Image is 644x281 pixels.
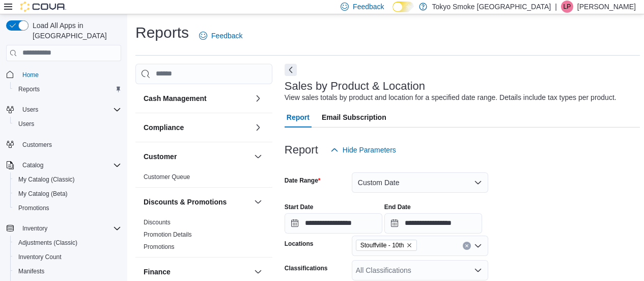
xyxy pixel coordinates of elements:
button: My Catalog (Beta) [10,187,125,201]
span: Inventory Count [14,251,121,263]
span: Customers [22,141,52,149]
a: Reports [14,83,44,95]
span: Inventory [22,224,47,233]
button: Compliance [144,122,250,133]
span: Email Subscription [322,107,386,127]
button: Inventory [2,221,125,236]
span: Catalog [22,161,43,169]
span: LP [564,1,571,13]
span: Stouffville - 10th [356,240,417,251]
span: Customers [18,138,121,151]
h3: Sales by Product & Location [285,80,425,92]
button: Customers [2,137,125,152]
img: Cova [20,2,66,12]
label: Date Range [285,176,321,185]
span: Users [22,106,38,114]
div: Luke Persaud [561,1,573,13]
button: Users [2,103,125,117]
a: Manifests [14,265,48,277]
button: Promotions [10,201,125,215]
span: Adjustments (Classic) [18,239,77,247]
span: Load All Apps in [GEOGRAPHIC_DATA] [29,20,121,41]
h3: Report [285,144,318,156]
button: Custom Date [352,172,488,193]
button: Discounts & Promotions [252,196,264,208]
button: Open list of options [474,266,482,274]
button: Users [10,117,125,131]
span: Customer Queue [144,173,190,181]
a: Promotions [144,243,175,250]
button: Adjustments (Classic) [10,236,125,250]
span: Inventory [18,222,121,235]
span: Reports [18,85,40,93]
p: [PERSON_NAME] [577,1,636,13]
a: Promotion Details [144,231,192,238]
a: Feedback [195,25,246,46]
button: Compliance [252,121,264,134]
span: Feedback [211,31,242,41]
button: Next [285,64,297,76]
span: Promotions [144,243,175,251]
button: Finance [144,267,250,277]
div: Customer [135,171,272,187]
button: Inventory Count [10,250,125,264]
button: Home [2,67,125,82]
button: Discounts & Promotions [144,197,250,207]
span: Promotion Details [144,231,192,239]
span: My Catalog (Classic) [14,173,121,186]
span: Report [287,107,310,127]
button: Customer [144,151,250,162]
h3: Customer [144,151,177,162]
a: Home [18,69,43,81]
label: Start Date [285,203,314,211]
span: Users [18,104,121,116]
a: Inventory Count [14,251,66,263]
a: Customer Queue [144,173,190,181]
button: Cash Management [252,92,264,105]
label: End Date [384,203,411,211]
input: Press the down key to open a popover containing a calendar. [285,213,382,234]
p: | [555,1,557,13]
a: Promotions [14,202,53,214]
button: Remove Stouffville - 10th from selection in this group [406,242,412,248]
div: Discounts & Promotions [135,216,272,257]
span: Catalog [18,159,121,171]
span: Discounts [144,218,171,226]
button: Manifests [10,264,125,278]
span: Users [14,118,121,130]
span: Reports [14,83,121,95]
h3: Finance [144,267,171,277]
button: Hide Parameters [326,140,400,160]
button: Catalog [2,158,125,172]
a: Adjustments (Classic) [14,237,81,249]
h3: Discounts & Promotions [144,197,227,207]
button: Finance [252,266,264,278]
p: Tokyo Smoke [GEOGRAPHIC_DATA] [432,1,551,13]
h3: Compliance [144,122,184,133]
span: Dark Mode [393,12,393,13]
button: Cash Management [144,93,250,104]
button: My Catalog (Classic) [10,172,125,187]
span: Feedback [353,2,384,12]
span: Home [22,71,39,79]
h3: Cash Management [144,93,207,104]
button: Inventory [18,222,51,235]
button: Clear input [463,242,471,250]
a: Discounts [144,219,171,226]
a: Users [14,118,38,130]
span: Adjustments (Classic) [14,237,121,249]
span: Manifests [14,265,121,277]
div: View sales totals by product and location for a specified date range. Details include tax types p... [285,92,617,103]
label: Locations [285,240,314,248]
label: Classifications [285,264,328,272]
button: Open list of options [474,242,482,250]
a: My Catalog (Classic) [14,173,79,186]
span: My Catalog (Beta) [18,190,68,198]
a: My Catalog (Beta) [14,188,72,200]
span: Stouffville - 10th [360,240,404,250]
button: Users [18,104,42,116]
span: Users [18,120,34,128]
span: Hide Parameters [343,145,396,155]
span: Inventory Count [18,253,62,261]
span: My Catalog (Classic) [18,175,75,184]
